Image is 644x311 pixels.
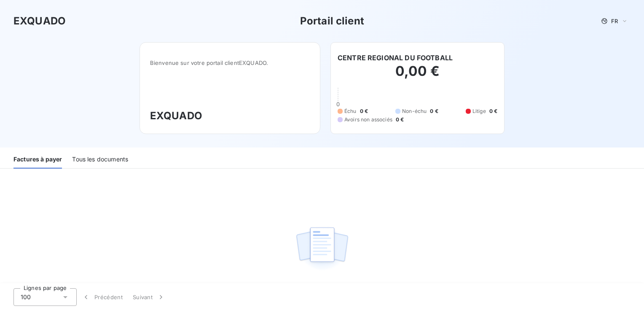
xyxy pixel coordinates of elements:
[472,107,486,115] span: Litige
[77,288,128,306] button: Précédent
[150,108,310,123] h3: EXQUADO
[396,116,404,123] span: 0 €
[344,116,392,123] span: Avoirs non associés
[295,223,349,275] img: empty state
[128,288,170,306] button: Suivant
[13,13,66,29] h3: EXQUADO
[338,53,453,63] h6: CENTRE REGIONAL DU FOOTBALL
[360,107,368,115] span: 0 €
[72,151,128,169] div: Tous les documents
[344,107,357,115] span: Échu
[402,107,427,115] span: Non-échu
[300,13,364,29] h3: Portail client
[489,107,497,115] span: 0 €
[611,18,618,24] span: FR
[150,59,310,66] span: Bienvenue sur votre portail client EXQUADO .
[13,151,62,169] div: Factures à payer
[430,107,438,115] span: 0 €
[336,101,340,107] span: 0
[338,63,497,88] h2: 0,00 €
[21,293,31,301] span: 100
